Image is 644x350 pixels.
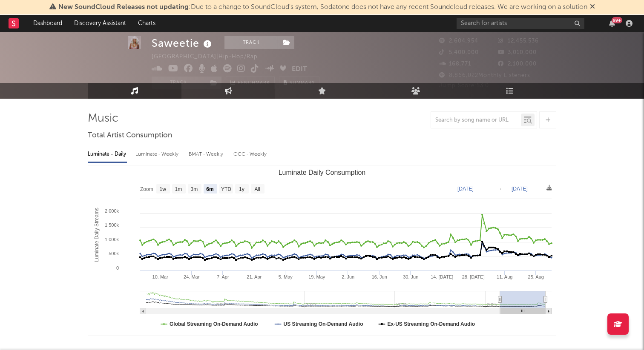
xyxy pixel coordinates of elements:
div: 99 + [612,17,622,23]
span: 2,604,954 [439,38,478,44]
text: Zoom [140,186,153,192]
div: Luminate - Weekly [135,147,180,162]
text: → [497,186,502,192]
div: Saweetie [152,36,214,50]
text: 1w [160,186,167,192]
button: Summary [279,77,319,89]
text: 7. Apr [217,274,229,279]
div: BMAT - Weekly [189,147,225,162]
text: 500k [109,251,119,256]
div: [GEOGRAPHIC_DATA] | Hip-Hop/Rap [152,52,267,62]
a: Benchmark [226,77,275,89]
text: 28. [DATE] [462,274,485,279]
text: 24. Mar [184,274,200,279]
svg: Luminate Daily Consumption [88,165,556,336]
button: Track [224,36,278,49]
text: 1y [239,186,244,192]
text: 0 [116,265,119,270]
input: Search for artists [457,18,584,29]
text: US Streaming On-Demand Audio [284,321,363,327]
span: 5,400,000 [439,50,479,55]
text: 1m [175,186,182,192]
text: 11. Aug [497,274,512,279]
text: 25. Aug [528,274,544,279]
a: Charts [132,15,161,32]
span: 12,455,536 [498,38,539,44]
text: 16. Jun [372,274,387,279]
text: Luminate Daily Streams [94,208,100,262]
span: 2,100,000 [498,61,537,67]
text: Ex-US Streaming On-Demand Audio [388,321,475,327]
text: YTD [221,186,231,192]
span: New SoundCloud Releases not updating [58,4,189,11]
text: 1 500k [105,222,119,228]
a: Dashboard [27,15,68,32]
text: 10. Mar [152,274,169,279]
text: 5. May [279,274,293,279]
text: 6m [206,186,213,192]
span: 8,866,022 Monthly Listeners [439,73,530,78]
div: Luminate - Daily [88,147,127,162]
text: 21. Apr [247,274,262,279]
div: OCC - Weekly [233,147,267,162]
a: Discovery Assistant [68,15,132,32]
span: Summary [290,81,315,85]
text: [DATE] [512,186,528,192]
span: 3,010,000 [498,50,537,55]
span: Benchmark [238,78,270,88]
span: Dismiss [590,4,595,11]
button: Track [152,77,205,89]
span: 168,771 [439,61,471,67]
text: [DATE] [457,186,474,192]
text: Luminate Daily Consumption [279,169,366,176]
text: Global Streaming On-Demand Audio [170,321,258,327]
text: 3m [191,186,198,192]
text: 2. Jun [342,274,354,279]
span: Total Artist Consumption [88,131,172,141]
text: 1 000k [105,237,119,242]
text: 19. May [308,274,325,279]
text: 30. Jun [403,274,418,279]
button: 99+ [609,20,615,27]
text: All [254,186,260,192]
button: Edit [292,64,307,75]
input: Search by song name or URL [431,117,521,124]
text: 2 000k [105,208,119,213]
span: : Due to a change to SoundCloud's system, Sodatone does not have any recent Soundcloud releases. ... [58,4,587,11]
text: 14. [DATE] [431,274,453,279]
